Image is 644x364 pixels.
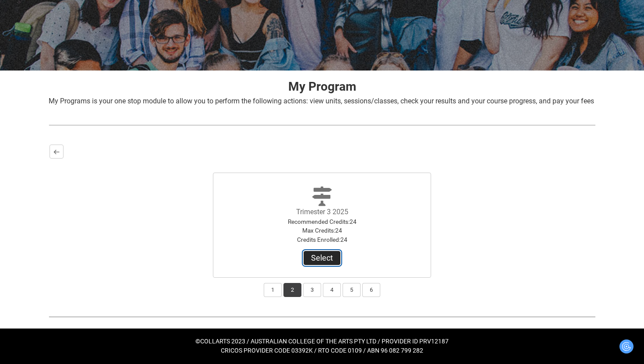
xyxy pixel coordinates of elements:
[288,79,356,94] strong: My Program
[49,97,594,105] span: My Programs is your one stop module to allow you to perform the following actions: view units, se...
[296,208,348,216] label: Trimester 3 2025
[273,235,371,244] div: Credits Enrolled : 24
[273,226,371,235] div: Max Credits : 24
[49,120,595,130] img: REDU_GREY_LINE
[362,283,380,297] button: 6
[273,217,371,226] div: Recommended Credits : 24
[323,283,341,297] button: 4
[283,283,301,297] button: 2
[343,283,361,297] button: 5
[264,283,282,297] button: 1
[303,283,321,297] button: 3
[49,312,595,321] img: REDU_GREY_LINE
[304,251,340,265] button: Trimester 3 2025Recommended Credits:24Max Credits:24Credits Enrolled:24
[50,145,64,159] button: Back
